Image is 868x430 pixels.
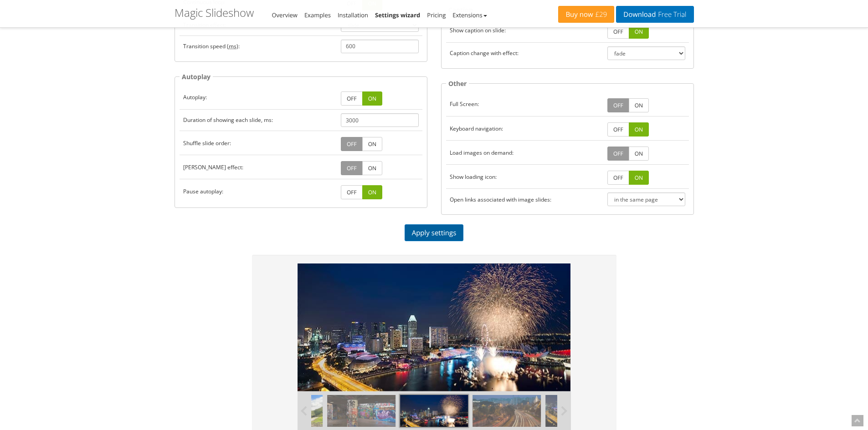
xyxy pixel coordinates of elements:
[341,91,363,106] a: OFF
[304,11,331,19] a: Examples
[446,19,604,43] td: Show caption on slide:
[405,224,464,241] a: Apply settings
[298,263,571,391] img: Magic Slideshow - Settings Wizard
[545,395,613,427] img: places-06-600.jpg
[446,92,604,116] td: Full Screen:
[180,131,337,155] td: Shuffle slide order:
[446,116,604,141] td: Keyboard navigation:
[607,25,629,39] a: OFF
[375,11,420,19] a: Settings wizard
[328,395,395,427] img: places-03-600.jpg
[446,141,604,165] td: Load images on demand:
[180,155,337,179] td: [PERSON_NAME] effect:
[272,11,298,19] a: Overview
[180,35,337,57] td: Transition speed ( ):
[473,395,540,427] img: places-05-600.jpg
[629,122,649,137] a: ON
[180,86,337,110] td: Autoplay:
[607,147,629,161] a: OFF
[341,185,363,199] a: OFF
[362,137,382,151] a: ON
[607,122,629,137] a: OFF
[629,171,649,185] a: ON
[629,25,649,39] a: ON
[446,78,469,89] legend: Other
[180,71,213,82] legend: Autoplay
[656,11,686,18] span: Free Trial
[175,7,254,19] h1: Magic Slideshow
[446,189,604,210] td: Open links associated with image slides:
[616,6,693,23] a: DownloadFree Trial
[341,161,363,175] a: OFF
[255,395,323,427] img: places-02-600.jpg
[400,395,468,427] img: places-04-600.jpg
[341,137,363,151] a: OFF
[629,98,649,112] a: ON
[607,171,629,185] a: OFF
[180,179,337,203] td: Pause autoplay:
[593,11,607,18] span: £29
[452,11,487,19] a: Extensions
[362,91,382,106] a: ON
[362,161,382,175] a: ON
[446,165,604,189] td: Show loading icon:
[607,98,629,112] a: OFF
[229,42,236,50] acronym: milliseconds
[362,185,382,199] a: ON
[558,6,614,23] a: Buy now£29
[427,11,446,19] a: Pricing
[446,42,604,64] td: Caption change with effect:
[338,11,368,19] a: Installation
[180,110,337,131] td: Duration of showing each slide, ms:
[629,147,649,161] a: ON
